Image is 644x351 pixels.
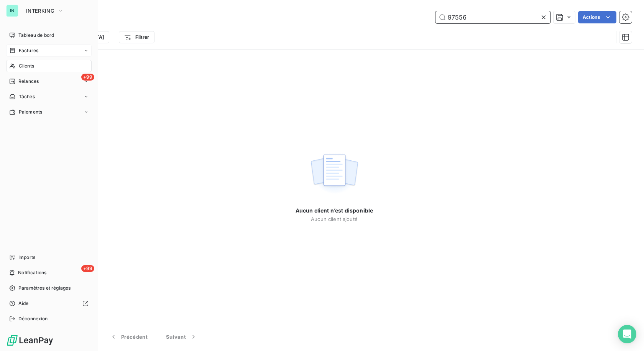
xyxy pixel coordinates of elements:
[18,285,71,292] span: Paramètres et réglages
[18,78,39,85] span: Relances
[435,11,550,23] input: Rechercher
[6,334,54,346] img: Logo LeanPay
[100,329,157,345] button: Précédent
[6,297,92,310] a: Aide
[157,329,207,345] button: Suivant
[6,91,92,103] a: Tâches
[19,63,34,69] span: Clients
[18,315,48,322] span: Déconnexion
[19,93,35,100] span: Tâches
[26,8,54,14] span: INTERKING
[18,300,29,307] span: Aide
[6,44,92,57] a: Factures
[311,216,358,222] span: Aucun client ajouté
[296,207,373,214] span: Aucun client n’est disponible
[18,254,35,261] span: Imports
[18,269,46,276] span: Notifications
[6,29,92,41] a: Tableau de bord
[19,109,42,115] span: Paiements
[6,251,92,264] a: Imports
[310,150,359,198] img: empty state
[18,32,54,39] span: Tableau de bord
[578,11,616,23] button: Actions
[6,282,92,294] a: Paramètres et réglages
[81,265,94,272] span: +99
[6,75,92,87] a: +99Relances
[6,60,92,72] a: Clients
[19,47,38,54] span: Factures
[119,31,154,43] button: Filtrer
[6,5,18,17] div: IN
[6,106,92,118] a: Paiements
[81,74,94,81] span: +99
[618,325,636,343] div: Open Intercom Messenger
